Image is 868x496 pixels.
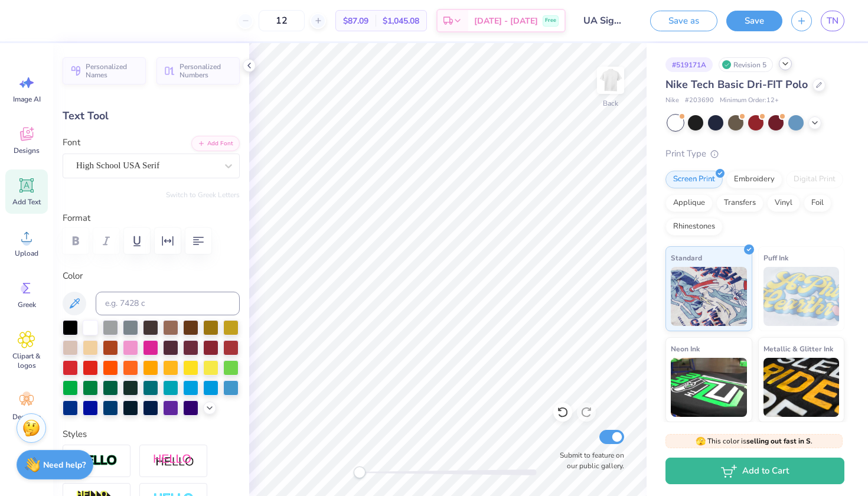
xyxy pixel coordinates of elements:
[726,11,782,31] button: Save
[671,252,702,264] span: Standard
[665,171,723,188] div: Screen Print
[827,14,838,28] span: TN
[603,98,618,109] div: Back
[63,57,146,84] button: Personalized Names
[545,17,556,25] span: Free
[763,358,840,417] img: Metallic & Glitter Ink
[671,358,747,417] img: Neon Ink
[43,459,86,471] strong: Need help?
[76,454,118,468] img: Stroke
[553,450,624,471] label: Submit to feature on our public gallery.
[685,96,714,106] span: # 203690
[18,300,36,309] span: Greek
[63,211,240,225] label: Format
[763,267,840,326] img: Puff Ink
[259,10,305,31] input: – –
[671,267,747,326] img: Standard
[354,466,366,478] div: Accessibility label
[166,190,240,200] button: Switch to Greek Letters
[786,171,843,188] div: Digital Print
[63,269,240,283] label: Color
[650,11,717,31] button: Save as
[63,428,87,441] label: Styles
[671,342,700,355] span: Neon Ink
[12,412,41,422] span: Decorate
[716,194,763,212] div: Transfers
[746,436,811,446] strong: selling out fast in S
[719,57,773,72] div: Revision 5
[665,194,713,212] div: Applique
[14,146,40,155] span: Designs
[665,77,808,92] span: Nike Tech Basic Dri-FIT Polo
[474,15,538,27] span: [DATE] - [DATE]
[180,63,233,79] span: Personalized Numbers
[575,9,632,32] input: Untitled Design
[696,436,706,447] span: 🫣
[153,453,194,468] img: Shadow
[63,108,240,124] div: Text Tool
[696,436,812,446] span: This color is .
[156,57,240,84] button: Personalized Numbers
[13,94,41,104] span: Image AI
[726,171,782,188] div: Embroidery
[763,342,833,355] span: Metallic & Glitter Ink
[191,136,240,151] button: Add Font
[599,68,622,92] img: Back
[7,351,46,370] span: Clipart & logos
[343,15,368,27] span: $87.09
[804,194,831,212] div: Foil
[96,292,240,315] input: e.g. 7428 c
[767,194,800,212] div: Vinyl
[665,458,844,484] button: Add to Cart
[665,96,679,106] span: Nike
[383,15,419,27] span: $1,045.08
[665,57,713,72] div: # 519171A
[15,249,38,258] span: Upload
[665,147,844,161] div: Print Type
[12,197,41,207] span: Add Text
[665,218,723,236] div: Rhinestones
[86,63,139,79] span: Personalized Names
[63,136,80,149] label: Font
[720,96,779,106] span: Minimum Order: 12 +
[763,252,788,264] span: Puff Ink
[821,11,844,31] a: TN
